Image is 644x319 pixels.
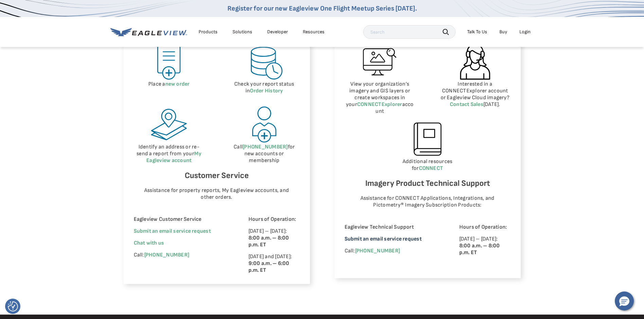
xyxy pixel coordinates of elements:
[345,236,422,242] a: Submit an email service request
[419,165,443,172] a: CONNECT
[351,195,504,209] p: Assistance for CONNECT Applications, Integrations, and Pictometry® Imagery Subscription Products:
[249,253,300,274] p: [DATE] and [DATE]:
[467,29,487,35] div: Talk To Us
[267,29,288,35] a: Developer
[345,81,416,115] p: View your organization’s imagery and GIS layers or create workspaces in your account
[450,101,483,108] a: Contact Sales
[134,228,211,234] a: Submit an email service request
[355,248,400,254] a: [PHONE_NUMBER]
[519,29,531,35] div: Login
[440,81,511,108] p: Interested in a CONNECTExplorer account or Eagleview Cloud imagery? [DATE].
[146,150,201,164] a: My Eagleview account
[134,81,205,88] p: Place a
[144,252,189,258] a: [PHONE_NUMBER]
[134,144,205,164] p: Identify an address or re-send a report from your
[499,29,507,35] a: Buy
[250,88,283,94] a: Order History
[459,224,511,231] p: Hours of Operation:
[199,29,218,35] div: Products
[249,228,300,248] p: [DATE] – [DATE]:
[363,25,456,39] input: Search
[357,101,402,108] a: CONNECTExplorer
[459,243,500,256] strong: 8:00 a.m. – 8:00 p.m. ET
[134,240,164,246] span: Chat with us
[345,224,441,231] p: Eagleview Technical Support
[134,252,230,259] p: Call:
[8,301,18,312] img: Revisit consent button
[140,187,293,201] p: Assistance for property reports, My Eagleview accounts, and other orders.
[249,235,289,248] strong: 8:00 a.m. – 8:00 p.m. ET
[249,260,290,273] strong: 9:00 a.m. – 6:00 p.m. ET
[165,81,190,87] a: new order
[134,216,230,223] p: Eagleview Customer Service
[227,4,417,13] a: Register for our new Eagleview One Flight Meetup Series [DATE].
[229,144,300,164] p: Call for new accounts or membership
[243,144,288,150] a: [PHONE_NUMBER]
[345,248,441,254] p: Call:
[134,169,300,182] h6: Customer Service
[229,81,300,94] p: Check your report status in
[303,29,325,35] div: Resources
[233,29,252,35] div: Solutions
[345,177,511,190] h6: Imagery Product Technical Support
[345,158,511,172] p: Additional resources for
[615,291,634,311] button: Hello, have a question? Let’s chat.
[249,216,300,223] p: Hours of Operation:
[459,236,511,256] p: [DATE] – [DATE]:
[8,301,18,312] button: Consent Preferences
